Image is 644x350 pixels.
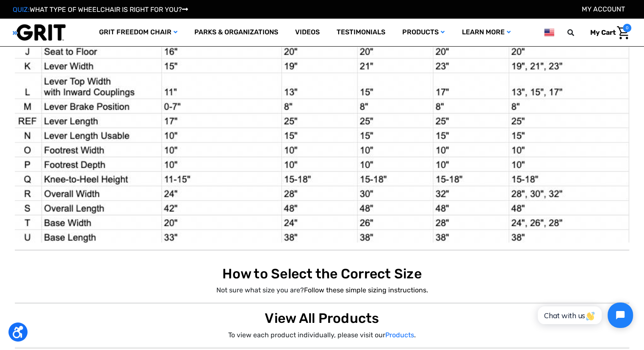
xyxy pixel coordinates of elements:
a: Learn More [453,19,519,46]
p: Not sure what size you are? [15,285,629,295]
iframe: Tidio Chat [528,295,640,335]
h2: How to Select the Correct Size [15,266,629,282]
a: Parks & Organizations [186,19,287,46]
a: Follow these simple sizing instructions. [304,286,428,294]
a: Products [394,19,453,46]
a: GRIT Freedom Chair [91,19,186,46]
a: QUIZ:WHAT TYPE OF WHEELCHAIR IS RIGHT FOR YOU? [13,6,188,14]
a: Account [582,5,625,13]
a: Testimonials [328,19,394,46]
img: GRIT All-Terrain Wheelchair and Mobility Equipment [13,24,66,41]
a: Videos [287,19,328,46]
span: QUIZ: [13,6,30,14]
a: Products [385,331,414,339]
a: Cart with 0 items [584,24,631,42]
h2: View All Products [15,310,629,326]
p: To view each product individually, please visit our . [15,330,629,340]
img: Cart [617,26,629,39]
span: 0 [623,24,631,32]
span: My Cart [590,28,616,36]
input: Search [571,24,584,42]
img: us.png [544,27,554,38]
